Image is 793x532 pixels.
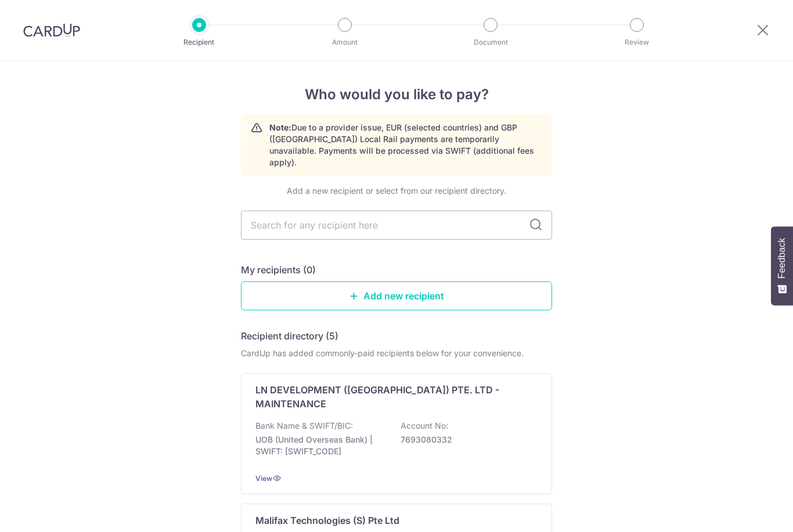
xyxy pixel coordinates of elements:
p: Bank Name & SWIFT/BIC: [255,420,353,432]
h5: Recipient directory (5) [241,329,338,343]
p: Recipient [156,37,242,48]
p: UOB (United Overseas Bank) | SWIFT: [SWIFT_CODE] [255,434,385,457]
p: Document [448,37,534,48]
div: Add a new recipient or select from our recipient directory. [241,185,552,197]
strong: Note: [269,122,291,132]
p: 7693080332 [401,434,531,446]
a: View [255,474,272,483]
p: Amount [302,37,388,48]
h5: My recipients (0) [241,263,316,277]
span: Feedback [777,238,787,278]
p: Review [594,37,680,48]
input: Search for any recipient here [241,211,552,240]
img: CardUp [23,23,80,37]
a: Add new recipient [241,281,552,310]
p: LN DEVELOPMENT ([GEOGRAPHIC_DATA]) PTE. LTD - MAINTENANCE [255,383,524,411]
h4: Who would you like to pay? [241,84,552,105]
p: Due to a provider issue, EUR (selected countries) and GBP ([GEOGRAPHIC_DATA]) Local Rail payments... [269,122,542,168]
p: Malifax Technologies (S) Pte Ltd [255,513,399,527]
p: Account No: [401,420,448,432]
button: Feedback - Show survey [771,226,793,305]
div: CardUp has added commonly-paid recipients below for your convenience. [241,348,552,359]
